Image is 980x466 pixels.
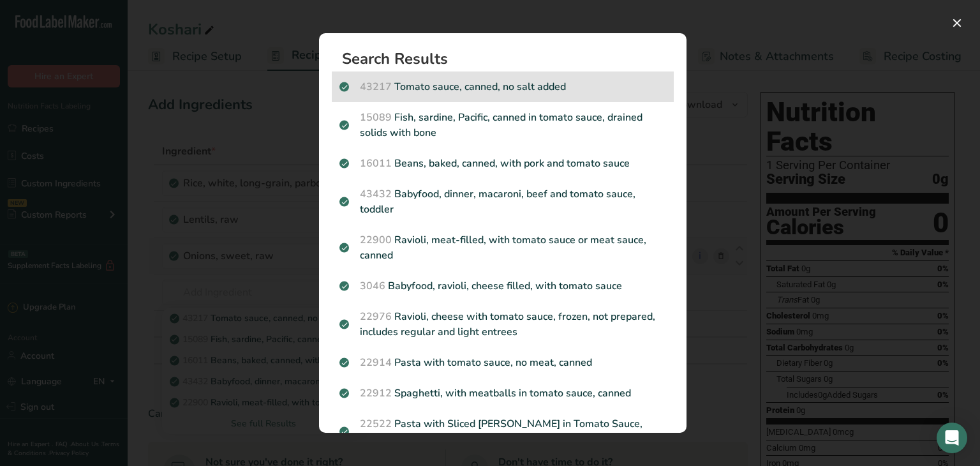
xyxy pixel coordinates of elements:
span: 16011 [360,156,392,170]
p: Fish, sardine, Pacific, canned in tomato sauce, drained solids with bone [339,110,666,140]
span: 22976 [360,310,392,324]
span: 22912 [360,386,392,400]
h1: Search Results [342,51,674,66]
p: Ravioli, cheese with tomato sauce, frozen, not prepared, includes regular and light entrees [339,309,666,340]
p: Babyfood, ravioli, cheese filled, with tomato sauce [339,278,666,294]
p: Pasta with tomato sauce, no meat, canned [339,355,666,370]
span: 43217 [360,80,392,94]
span: 22900 [360,233,392,247]
p: Pasta with Sliced [PERSON_NAME] in Tomato Sauce, canned entree [339,416,666,447]
span: 3046 [360,279,385,293]
p: Babyfood, dinner, macaroni, beef and tomato sauce, toddler [339,186,666,217]
span: 22914 [360,356,392,370]
span: 22522 [360,417,392,431]
div: Open Intercom Messenger [937,423,967,453]
p: Tomato sauce, canned, no salt added [339,79,666,94]
p: Beans, baked, canned, with pork and tomato sauce [339,156,666,171]
p: Ravioli, meat-filled, with tomato sauce or meat sauce, canned [339,232,666,263]
span: 15089 [360,110,392,124]
p: Spaghetti, with meatballs in tomato sauce, canned [339,386,666,401]
span: 43432 [360,187,392,201]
